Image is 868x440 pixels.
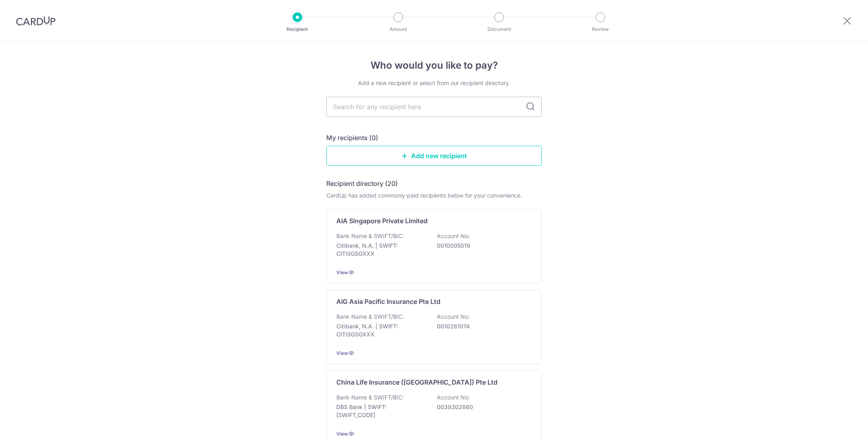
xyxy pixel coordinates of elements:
[16,16,55,26] img: CardUp
[336,242,426,258] p: Citibank, N.A. | SWIFT: CITISGSGXXX
[336,313,404,321] p: Bank Name & SWIFT/BIC:
[437,393,470,401] p: Account No:
[437,322,527,330] p: 0010261074
[336,377,497,387] p: China Life Insurance ([GEOGRAPHIC_DATA]) Pte Ltd
[326,146,542,166] a: Add new recipient
[437,242,527,250] p: 0010005019
[336,350,348,356] a: View
[469,25,529,33] p: Document
[368,25,428,33] p: Amount
[336,322,426,338] p: Citibank, N.A. | SWIFT: CITISGSGXXX
[817,416,860,436] iframe: Opens a widget where you can find more information
[326,191,542,200] div: CardUp has added commonly-paid recipients below for your convenience.
[326,97,542,117] input: Search for any recipient here
[336,269,348,275] a: View
[437,232,470,240] p: Account No:
[336,403,426,419] p: DBS Bank | SWIFT: [SWIFT_CODE]
[336,297,440,306] p: AIG Asia Pacific Insurance Pte Ltd
[336,232,404,240] p: Bank Name & SWIFT/BIC:
[336,393,404,401] p: Bank Name & SWIFT/BIC:
[437,313,470,321] p: Account No:
[336,431,348,437] a: View
[437,403,527,411] p: 0039302860
[268,25,327,33] p: Recipient
[571,25,630,33] p: Review
[326,79,542,87] div: Add a new recipient or select from our recipient directory.
[336,216,428,226] p: AIA Singapore Private Limited
[326,133,378,143] h5: My recipients (0)
[326,58,542,73] h4: Who would you like to pay?
[326,179,398,188] h5: Recipient directory (20)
